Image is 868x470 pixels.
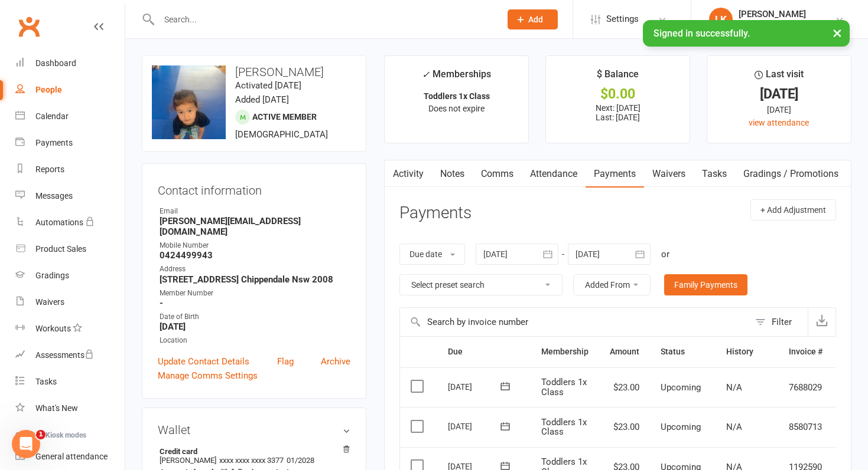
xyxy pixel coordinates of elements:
[160,311,350,323] div: Date of Birth
[599,337,650,367] th: Amount
[749,308,808,336] button: Filter
[35,452,108,461] div: General attendance
[160,216,350,237] strong: [PERSON_NAME][EMAIL_ADDRESS][DOMAIN_NAME]
[235,94,289,105] time: Added [DATE]
[35,377,57,386] div: Tasks
[158,354,249,369] a: Update Contact Details
[160,250,350,261] strong: 0424499943
[573,274,651,295] button: Added From
[152,65,356,78] h3: [PERSON_NAME]
[557,88,679,100] div: $0.00
[35,350,94,360] div: Assessments
[160,335,350,346] div: Location
[778,337,833,367] th: Invoice #
[35,403,78,413] div: What's New
[778,367,833,407] td: 7688029
[399,204,472,222] h3: Payments
[35,165,64,174] div: Reports
[158,369,258,383] a: Manage Comms Settings
[599,367,650,407] td: $23.00
[522,160,586,188] a: Attendance
[35,138,73,147] div: Payments
[437,337,531,367] th: Due
[726,422,742,432] span: N/A
[654,28,750,39] span: Signed in successfully.
[235,129,328,140] span: [DEMOGRAPHIC_DATA]
[778,407,833,447] td: 8580713
[422,67,491,88] div: Memberships
[14,12,44,41] a: Clubworx
[400,308,749,336] input: Search by invoice number
[160,447,344,456] strong: Credit card
[158,423,350,436] h3: Wallet
[155,11,492,28] input: Search...
[718,88,840,100] div: [DATE]
[422,69,430,80] i: ✓
[15,262,125,289] a: Gradings
[35,58,76,68] div: Dashboard
[160,288,350,299] div: Member Number
[531,337,599,367] th: Membership
[473,160,522,188] a: Comms
[15,103,125,130] a: Calendar
[739,9,829,19] div: [PERSON_NAME]
[661,247,669,261] div: or
[35,297,64,307] div: Waivers
[448,377,502,396] div: [DATE]
[287,456,314,465] span: 01/2028
[448,417,502,435] div: [DATE]
[726,382,742,393] span: N/A
[160,206,350,217] div: Email
[716,337,778,367] th: History
[35,111,69,121] div: Calendar
[235,80,301,91] time: Activated [DATE]
[664,274,747,295] a: Family Payments
[152,65,226,139] img: image1700033948.png
[160,240,350,251] div: Mobile Number
[597,67,639,88] div: $ Balance
[15,443,125,470] a: General attendance kiosk mode
[252,112,317,121] span: Active member
[15,130,125,156] a: Payments
[650,337,716,367] th: Status
[35,85,62,94] div: People
[735,160,847,188] a: Gradings / Promotions
[277,354,294,369] a: Flag
[399,244,465,265] button: Due date
[557,103,679,122] p: Next: [DATE] Last: [DATE]
[12,430,40,458] iframe: Intercom live chat
[15,209,125,236] a: Automations
[35,191,73,201] div: Messages
[432,160,473,188] a: Notes
[718,103,840,116] div: [DATE]
[15,369,125,395] a: Tasks
[158,179,350,197] h3: Contact information
[749,118,809,127] a: view attendance
[15,236,125,262] a: Product Sales
[528,15,543,24] span: Add
[661,422,701,432] span: Upcoming
[160,264,350,275] div: Address
[599,407,650,447] td: $23.00
[586,160,644,188] a: Payments
[428,104,485,113] span: Does not expire
[755,67,804,88] div: Last visit
[35,244,86,254] div: Product Sales
[219,456,284,465] span: xxxx xxxx xxxx 3377
[15,50,125,77] a: Dashboard
[15,289,125,315] a: Waivers
[424,91,490,101] strong: Toddlers 1x Class
[385,160,432,188] a: Activity
[644,160,694,188] a: Waivers
[35,324,71,333] div: Workouts
[15,342,125,369] a: Assessments
[541,417,587,438] span: Toddlers 1x Class
[694,160,735,188] a: Tasks
[772,315,792,329] div: Filter
[541,377,587,397] span: Toddlers 1x Class
[321,354,350,369] a: Archive
[160,274,350,285] strong: [STREET_ADDRESS] Chippendale Nsw 2008
[827,20,848,45] button: ×
[508,9,558,29] button: Add
[15,315,125,342] a: Workouts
